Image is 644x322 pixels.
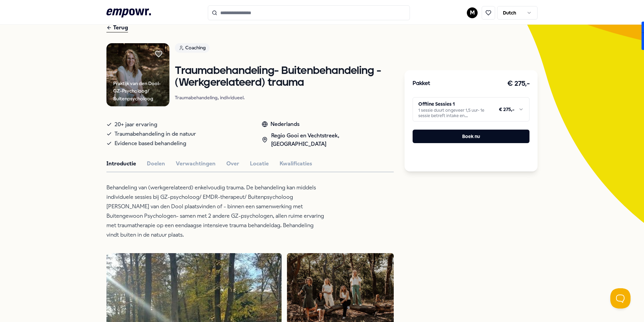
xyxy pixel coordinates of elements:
div: Praktijk van den Dool- GZ-Psycholoog/ Buitenpsycholoog [113,80,169,102]
button: Introductie [106,159,136,168]
button: Verwachtingen [176,159,216,168]
h1: Traumabehandeling- Buitenbehandeling -(Werkgerelateerd) trauma [175,65,394,88]
div: Regio Gooi en Vechtstreek, [GEOGRAPHIC_DATA] [262,131,394,149]
input: Search for products, categories or subcategories [208,5,410,20]
a: Coaching [175,43,394,55]
button: Doelen [147,159,165,168]
p: Traumabehandeling, individueel. [175,94,394,101]
span: Traumabehandeling in de natuur [115,129,196,139]
button: Kwalificaties [280,159,312,168]
button: Over [226,159,239,168]
p: Behandeling van (werkgerelateerd) enkelvoudig trauma. De behandeling kan middels individuele sess... [106,183,325,240]
button: Locatie [250,159,269,168]
iframe: Help Scout Beacon - Open [610,288,631,308]
img: Product Image [106,43,169,106]
div: Coaching [175,43,210,53]
span: 20+ jaar ervaring [115,120,157,129]
h3: Pakket [413,79,430,88]
h3: € 275,- [507,78,530,89]
button: M [467,7,478,18]
div: Terug [106,23,128,32]
span: Evidence based behandeling [115,139,186,148]
button: Boek nu [413,130,529,143]
div: Nederlands [262,120,394,129]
